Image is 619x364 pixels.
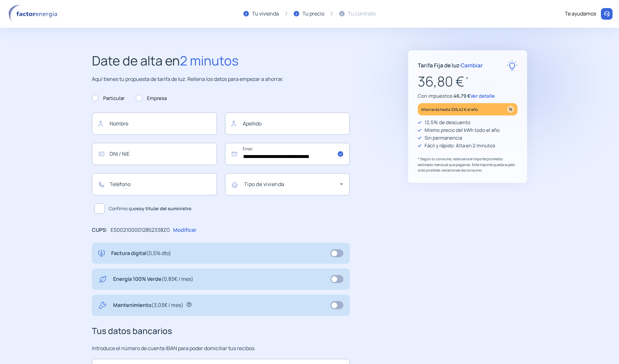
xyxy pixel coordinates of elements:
p: Mantenimiento [113,301,183,310]
span: 46,79 € [454,93,470,99]
p: Mismo precio del kWh todo el año [425,126,500,134]
img: logo factor [6,5,61,23]
p: Introduce el número de cuenta IBAN para poder domiciliar tus recibos. [92,344,350,353]
p: Factura digital [111,249,171,258]
p: 12,5% de descuento [425,119,470,126]
span: (0,5% dto) [146,250,171,257]
b: soy titular del suministro [136,205,192,212]
p: Tarifa Fija de luz · [418,61,483,70]
p: "Rapidez y buen trato al cliente" [430,191,505,199]
label: Empresa [136,94,167,102]
span: (0,83€ / mes) [162,275,193,282]
h2: Date de alta en [92,50,350,71]
p: Modificar [173,226,196,234]
img: percentage_icon.svg [507,106,514,113]
p: Fácil y rápido: Alta en 2 minutos [425,142,495,150]
img: Trustpilot [445,202,490,207]
div: Tu contrato [348,10,376,18]
p: 36,80 € [418,71,517,92]
label: Particular [92,94,124,102]
div: Tu precio [302,10,324,18]
img: rate-E.svg [507,60,517,71]
p: * Según tu consumo, este sería el importe promedio estimado mensual que pagarías. Este importe qu... [418,156,517,173]
span: Ver detalle [470,93,495,99]
p: Ahorrarás hasta 326,42 € al año [421,106,478,113]
div: Tu vivienda [252,10,279,18]
span: Confirmo que [109,205,192,212]
div: Te ayudamos [565,10,596,18]
img: energy-green.svg [98,275,107,283]
span: Cambiar [461,62,483,69]
p: ES0021000012852338ZG [111,226,170,234]
p: Sin permanencia [425,134,462,142]
h3: Tus datos bancarios [92,324,350,338]
img: digital-invoice.svg [98,249,105,258]
p: Aquí tienes tu propuesta de tarifa de luz. Rellena los datos para empezar a ahorrar. [92,75,350,84]
mat-label: Tipo de vivienda [244,181,284,188]
img: llamar [604,11,610,17]
p: Energía 100% Verde [113,275,193,283]
img: tool.svg [98,301,107,310]
span: (3,03€ / mes) [152,301,183,309]
p: Con impuestos: [418,92,517,100]
span: 2 minutos [180,52,239,69]
p: CUPS: [92,226,107,234]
